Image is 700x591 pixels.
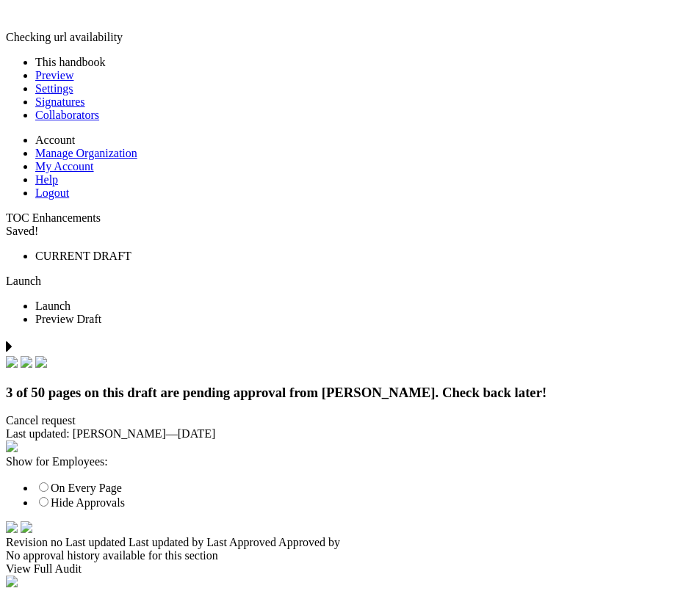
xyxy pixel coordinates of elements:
[6,225,38,237] span: Saved!
[6,211,101,224] span: TOC Enhancements
[6,576,18,587] img: approvals_airmason.svg
[35,147,137,159] a: Manage Organization
[35,250,131,262] span: CURRENT DRAFT
[6,356,18,368] img: check.svg
[35,82,73,95] a: Settings
[6,31,123,43] span: Checking url availability
[21,356,32,368] img: check.svg
[21,521,32,533] img: arrow-down-white.svg
[178,427,216,440] span: [DATE]
[6,414,76,427] span: Cancel request
[35,160,94,173] a: My Account
[6,536,62,548] span: Revision no
[6,455,108,468] span: Show for Employees:
[35,482,122,494] label: On Every Page
[206,536,276,548] span: Last Approved
[129,536,203,548] span: Last updated by
[73,427,166,440] span: [PERSON_NAME]
[6,549,218,562] span: No approval history available for this section
[6,562,694,576] div: View Full Audit
[35,496,125,509] label: Hide Approvals
[6,427,70,440] span: Last updated:
[35,56,694,69] li: This handbook
[278,536,340,548] span: Approved by
[6,521,18,533] img: time.svg
[39,497,48,507] input: Hide Approvals
[35,109,99,121] a: Collaborators
[84,385,546,400] span: on this draft are pending approval from [PERSON_NAME]. Check back later!
[35,300,71,312] span: Launch
[6,275,41,287] a: Launch
[6,427,694,440] div: —
[65,536,126,548] span: Last updated
[35,313,101,325] span: Preview Draft
[39,482,48,492] input: On Every Page
[6,440,18,452] img: eye_approvals.svg
[35,173,58,186] a: Help
[35,356,47,368] img: check.svg
[35,95,85,108] a: Signatures
[6,385,81,400] span: 3 of 50 pages
[35,186,69,199] a: Logout
[35,69,73,81] a: Preview
[35,134,694,147] li: Account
